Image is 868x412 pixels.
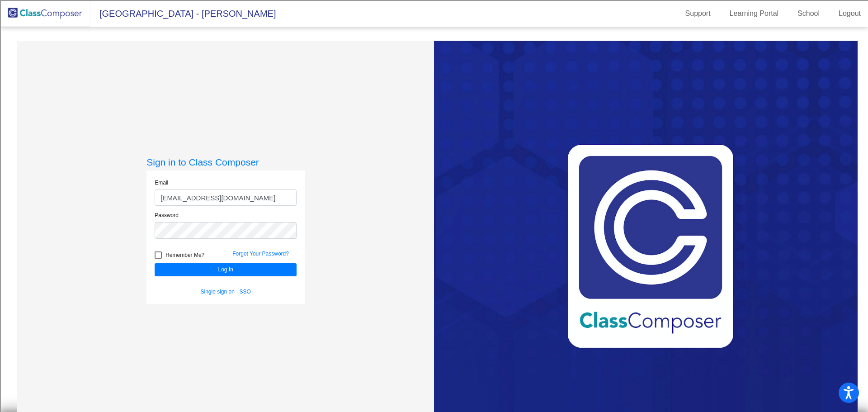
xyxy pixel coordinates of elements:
[165,250,204,260] span: Remember Me?
[155,263,297,276] button: Log In
[155,211,179,219] label: Password
[201,289,251,295] a: Single sign on - SSO
[232,251,289,257] a: Forgot Your Password?
[146,156,305,168] h3: Sign in to Class Composer
[155,179,168,187] label: Email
